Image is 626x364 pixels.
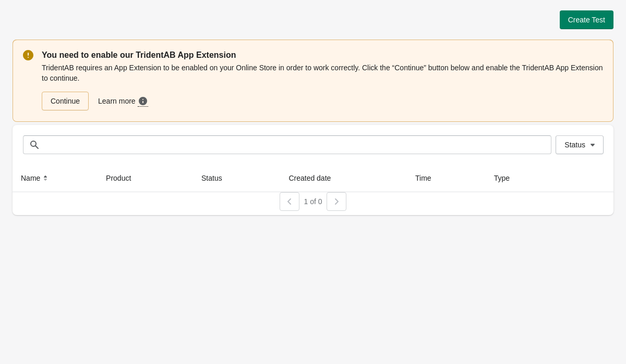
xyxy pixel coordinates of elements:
a: Learn more [94,92,154,111]
button: Name [17,169,55,187]
div: TridentAB requires an App Extension to be enabled on your Online Store in order to work correctly... [42,61,603,111]
button: Create Test [560,10,613,29]
button: Created date [284,169,345,187]
button: Status [197,169,237,187]
span: Create Test [568,16,605,24]
span: Status [564,141,585,149]
p: You need to enable our TridentAB App Extension [42,49,603,61]
button: Status [556,135,604,154]
button: Product [102,169,146,187]
span: Learn more [98,96,138,107]
span: 1 of 0 [304,197,322,206]
button: Time [411,169,446,187]
button: Type [490,169,524,187]
iframe: chat widget [10,322,44,354]
a: Continue [42,92,89,110]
